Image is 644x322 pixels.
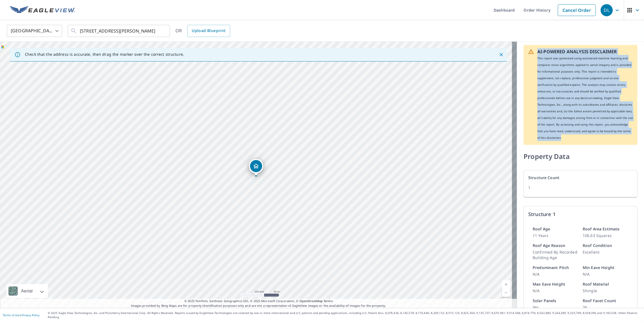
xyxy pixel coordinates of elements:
a: Terms of Use [3,313,20,317]
p: N/A [533,272,578,277]
p: Structure 1 [528,211,633,217]
p: 106.63 Squares [583,233,628,238]
a: Terms [324,299,333,303]
div: OR [175,25,230,37]
span: © 2025 TomTom, Earthstar Geographics SIO, © 2025 Microsoft Corporation, © [184,299,333,304]
a: Upload Blueprint [187,25,230,37]
a: Current Level 17, Zoom In [502,280,510,289]
p: Predominant Pitch [533,265,578,270]
p: Solar Panels [533,298,578,304]
div: Aerial [19,284,34,298]
p: Property Data [524,151,637,161]
p: AI-POWERED ANALYSIS DISCLAIMER [537,48,633,55]
p: Roof Condition [583,243,628,248]
p: This report was generated using automated machine learning and computer vision algorithms applied... [537,55,633,141]
p: 11 years [533,233,578,238]
input: Search by address or latitude-longitude [80,23,159,39]
p: N/A [533,288,578,294]
p: Structure Count [528,175,633,180]
a: Current Level 17, Zoom Out [502,289,510,297]
p: © 2025 Eagle View Technologies, Inc. and Pictometry International Corp. All Rights Reserved. Repo... [48,311,641,319]
p: 26 [583,305,628,310]
p: Roof Age Reason [533,243,578,248]
a: Privacy Policy [22,313,40,317]
button: Close [498,51,505,58]
p: Check that the address is accurate, then drag the marker over the correct structure. [25,52,184,57]
div: Aerial [7,284,48,298]
img: EV Logo [10,6,75,14]
p: Roof Area Estimate [583,226,628,232]
a: Cancel Order [558,4,596,16]
p: shingle [583,288,628,294]
p: | [3,313,40,317]
p: yes [533,305,578,310]
p: 1 [528,185,633,190]
a: OpenStreetMap [299,299,323,303]
div: Dropped pin, building 1, Residential property, 14474 W 88th Dr Arvada, CO 80005 [249,159,263,176]
span: Upload Blueprint [192,27,225,34]
p: confirmed by recorded building age [533,249,578,260]
p: Roof Facet Count [583,298,628,304]
div: [GEOGRAPHIC_DATA] [7,23,62,39]
p: Roof Material [583,281,628,287]
p: N/A [583,272,628,277]
p: Max Eave Height [533,281,578,287]
p: Min Eave Height [583,265,628,270]
p: excellent [583,249,628,255]
div: DL [601,4,613,16]
p: Roof Age [533,226,578,232]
